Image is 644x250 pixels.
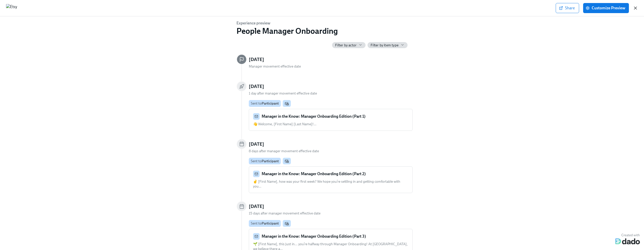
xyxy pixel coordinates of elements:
span: Filter by item type [371,43,398,48]
img: Dado [615,232,640,244]
button: Filter by actor [332,42,366,48]
span: Customize Preview [587,6,625,11]
div: Manager in the Know: Manager Onboarding Edition (Part 2) [253,171,408,177]
div: Manager in the Know: Manager Onboarding Edition (Part 3) [253,233,408,240]
span: 👋 Welcome, [First Name] [Last Name]! … [253,122,316,126]
div: Sent to [251,159,279,164]
svg: Work Email [285,159,289,163]
button: Share [556,3,579,13]
strong: Manager in the Know: Manager Onboarding Edition (Part 3) [262,234,366,239]
button: Customize Preview [583,3,629,13]
span: 8 days after manager movement effective date [249,149,319,153]
div: Sent to [251,221,279,226]
img: Etsy [6,4,17,12]
h2: People Manager Onboarding [236,26,338,36]
h5: [DATE] [249,83,264,90]
div: Sent to [251,101,279,106]
h5: [DATE] [249,141,264,147]
h6: Experience preview [236,20,338,26]
span: ✌️ [First Name], how was your first week? We hope you’re settling in and getting comfortable with... [253,179,400,189]
span: 15 days after manager movement effective date [249,211,320,215]
button: Filter by item type [368,42,408,48]
strong: Participant [262,221,279,225]
strong: Participant [262,101,279,105]
svg: Work Email [285,222,289,226]
span: Filter by actor [335,43,356,48]
strong: Manager in the Know: Manager Onboarding Edition (Part 1) [262,114,366,119]
div: Manager in the Know: Manager Onboarding Edition (Part 1) [253,113,408,120]
strong: Manager in the Know: Manager Onboarding Edition (Part 2) [262,171,366,176]
svg: Work Email [285,102,289,106]
span: Share [560,6,575,11]
span: Manager movement effective date [249,64,301,69]
strong: Participant [262,159,279,163]
h5: [DATE] [249,203,264,210]
span: 1 day after manager movement effective date [249,91,317,96]
h5: [DATE] [249,56,264,63]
